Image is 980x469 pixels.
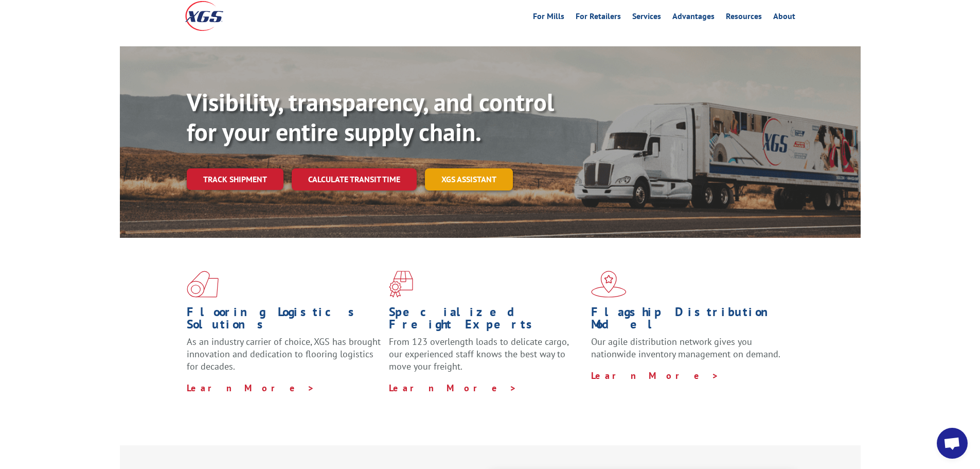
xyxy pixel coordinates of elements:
[187,86,554,148] b: Visibility, transparency, and control for your entire supply chain.
[591,336,780,360] span: Our agile distribution network gives you nationwide inventory management on demand.
[632,12,661,24] a: Services
[672,12,715,24] a: Advantages
[533,12,564,24] a: For Mills
[389,382,517,394] a: Learn More >
[187,306,381,336] h1: Flooring Logistics Solutions
[425,168,513,190] a: XGS ASSISTANT
[937,428,968,459] div: Open chat
[591,306,786,336] h1: Flagship Distribution Model
[726,12,762,24] a: Resources
[389,336,583,381] p: From 123 overlength loads to delicate cargo, our experienced staff knows the best way to move you...
[187,168,283,190] a: Track shipment
[576,12,621,24] a: For Retailers
[187,382,315,394] a: Learn More >
[591,271,627,298] img: xgs-icon-flagship-distribution-model-red
[389,306,583,336] h1: Specialized Freight Experts
[292,168,417,190] a: Calculate transit time
[591,370,719,381] a: Learn More >
[389,271,413,298] img: xgs-icon-focused-on-flooring-red
[773,12,795,24] a: About
[187,336,381,372] span: As an industry carrier of choice, XGS has brought innovation and dedication to flooring logistics...
[187,271,219,298] img: xgs-icon-total-supply-chain-intelligence-red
